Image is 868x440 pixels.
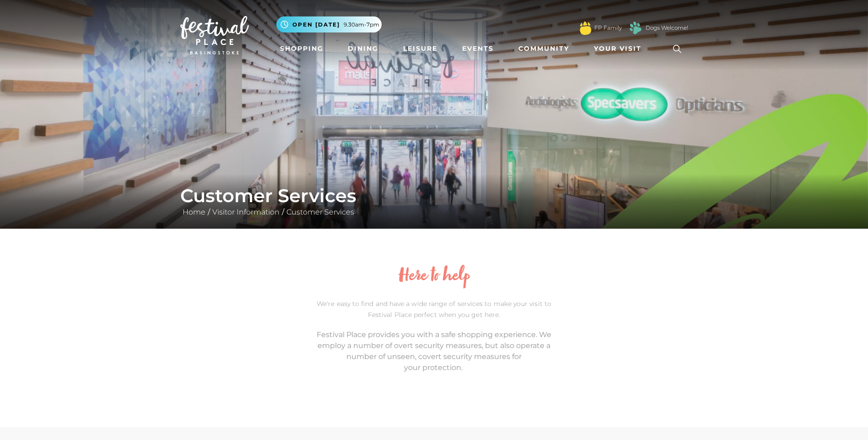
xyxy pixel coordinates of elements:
a: Events [458,40,497,57]
a: Dogs Welcome! [646,24,688,32]
img: Festival Place Logo [180,16,249,54]
a: Home [180,208,208,216]
a: FP Family [594,24,622,32]
a: Dining [344,40,382,57]
span: Festival Place provides you with a safe shopping experience. We employ a number of overt security... [317,330,551,361]
div: / / [173,185,695,218]
a: Customer Services [284,208,356,216]
a: Visitor Information [210,208,282,216]
h2: Here to help [311,266,558,287]
span: 9.30am-7pm [344,21,379,29]
a: Leisure [399,40,441,57]
span: your protection. [404,363,463,372]
h1: Customer Services [180,185,688,207]
a: Your Visit [590,40,650,57]
a: Community [515,40,573,57]
a: Shopping [276,40,327,57]
span: We're easy to find and have a wide range of services to make your visit to Festival Place perfect... [317,300,551,319]
span: Open [DATE] [292,21,340,29]
span: Your Visit [594,44,642,54]
button: Open [DATE] 9.30am-7pm [276,16,382,32]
